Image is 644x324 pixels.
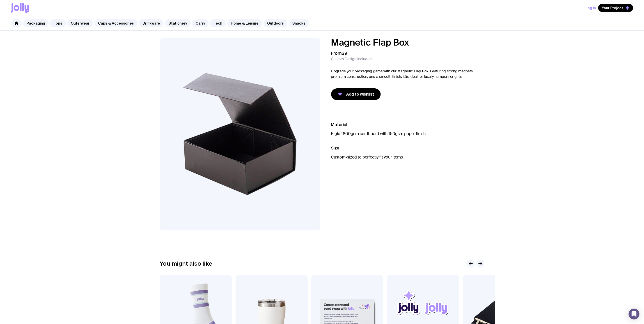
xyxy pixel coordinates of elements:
span: From [331,51,347,56]
h3: Material [331,122,484,127]
a: Drinkware [139,19,164,27]
a: Outdoors [264,19,287,27]
p: Rigid 1800gsm cardboard with 150gsm paper finish [331,131,484,136]
a: Outerwear [67,19,93,27]
a: Stationery [165,19,191,27]
div: Open Intercom Messenger [629,309,639,319]
a: Caps & Accessories [94,19,138,27]
span: Add to wishlist [346,92,374,97]
span: Your Project [602,6,623,10]
h3: Size [331,145,484,151]
button: Your Project [598,4,633,12]
a: Carry [192,19,209,27]
h1: Magnetic Flap Box [331,38,484,47]
a: Tech [210,19,226,27]
span: $9 [342,50,347,56]
a: Tops [50,19,66,27]
button: Log In [586,4,596,12]
button: Add to wishlist [331,88,381,100]
a: Home & Leisure [227,19,262,27]
span: Custom Design Included [331,57,372,61]
h2: You might also like [160,260,213,267]
p: Custom-sized to perfectly fit your items [331,154,484,160]
p: Upgrade your packaging game with our Magnetic Flap Box. Featuring strong magnets, premium constru... [331,69,484,79]
a: Snacks [289,19,309,27]
a: Packaging [23,19,49,27]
